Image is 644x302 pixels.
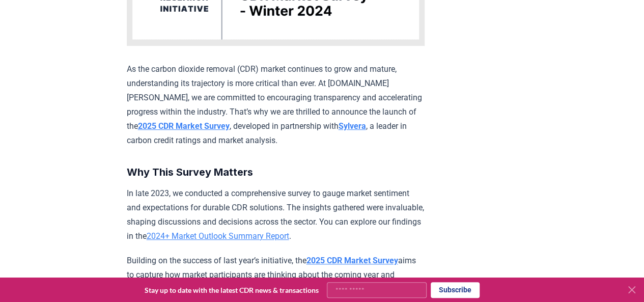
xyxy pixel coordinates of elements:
[306,256,398,265] a: 2025 CDR Market Survey
[147,231,289,241] a: 2024+ Market Outlook Summary Report
[339,121,366,131] a: Sylvera
[127,62,425,148] p: As the carbon dioxide removal (CDR) market continues to grow and mature, understanding its trajec...
[138,121,230,131] a: 2025 CDR Market Survey
[127,186,425,243] p: In late 2023, we conducted a comprehensive survey to gauge market sentiment and expectations for ...
[127,166,253,178] strong: Why This Survey Matters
